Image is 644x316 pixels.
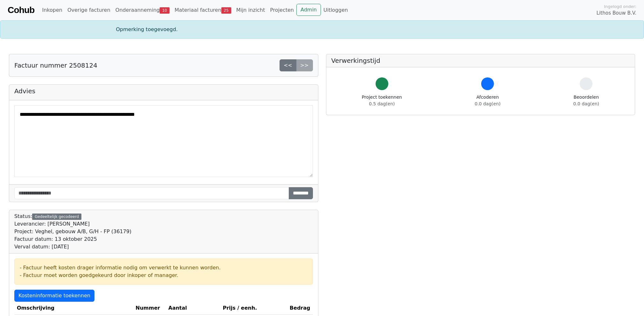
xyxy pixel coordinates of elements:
div: Leverancier: [PERSON_NAME] [14,220,131,228]
div: Gedeeltelijk gecodeerd [32,214,81,220]
span: 25 [221,7,231,14]
a: Overige facturen [65,4,113,16]
span: 0.0 dag(en) [573,101,599,106]
a: Onderaanneming10 [113,4,172,16]
th: Aantal [166,302,220,315]
span: 0.0 dag(en) [475,101,501,106]
div: - Factuur heeft kosten drager informatie nodig om verwerkt te kunnen worden. [20,264,308,272]
div: Status: [14,213,131,251]
th: Nummer [133,302,166,315]
a: Admin [296,4,321,16]
a: Mijn inzicht [234,4,268,16]
a: Uitloggen [321,4,350,16]
div: Project: Veghel, gebouw A/B, G/H - FP (36179) [14,228,131,235]
div: Factuur datum: 13 oktober 2025 [14,235,131,243]
div: Opmerking toegevoegd. [112,26,532,33]
div: Verval datum: [DATE] [14,243,131,251]
a: Materiaal facturen25 [172,4,234,16]
div: Afcoderen [475,94,501,107]
h5: Advies [14,87,313,95]
div: Beoordelen [573,94,599,107]
div: Project toekennen [362,94,402,107]
div: - Factuur moet worden goedgekeurd door inkoper of manager. [20,272,308,279]
a: << [280,59,296,71]
h5: Factuur nummer 2508124 [14,62,97,69]
span: 10 [160,7,170,14]
h5: Verwerkingstijd [331,57,630,64]
a: Projecten [267,4,296,16]
a: Kosteninformatie toekennen [14,290,94,302]
th: Prijs / eenh. [220,302,287,315]
span: Ingelogd onder: [604,3,636,10]
span: 0.5 dag(en) [369,101,395,106]
th: Bedrag [287,302,313,315]
a: Inkopen [39,4,65,16]
a: Cohub [8,3,34,18]
span: Lithos Bouw B.V. [597,10,636,17]
th: Omschrijving [14,302,133,315]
